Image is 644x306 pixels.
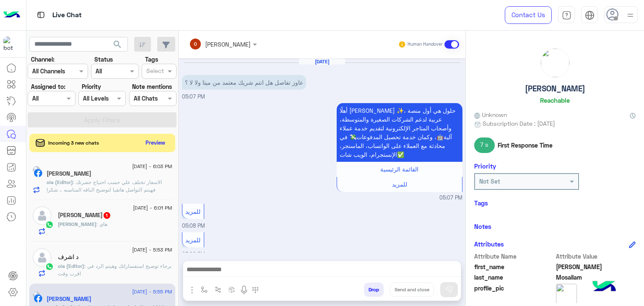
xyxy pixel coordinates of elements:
[107,37,128,55] button: search
[540,96,570,104] h6: Reachable
[132,82,172,91] label: Note mentions
[498,141,553,150] span: First Response Time
[182,223,205,229] span: 05:08 PM
[474,240,504,248] h6: Attributes
[525,84,585,93] h5: [PERSON_NAME]
[201,286,208,293] img: select flow
[187,285,197,295] img: send attachment
[215,286,221,293] img: Trigger scenario
[104,212,110,219] span: 1
[33,166,40,174] img: picture
[45,220,54,229] img: WhatsApp
[483,119,555,128] span: Subscription Date : [DATE]
[445,285,453,294] img: send message
[96,221,107,227] span: هاي
[185,236,200,244] span: للمزيد
[625,10,636,21] img: profile
[229,286,235,293] img: create order
[474,252,554,261] span: Attribute Name
[556,284,577,305] img: picture
[182,93,205,100] span: 05:07 PM
[28,112,177,127] button: Apply Filters
[31,55,55,64] label: Channel:
[132,163,172,170] span: [DATE] - 6:03 PM
[585,10,595,20] img: tab
[182,75,306,90] p: 11/8/2025, 5:07 PM
[197,283,211,296] button: select flow
[132,246,172,254] span: [DATE] - 5:53 PM
[562,10,571,20] img: tab
[142,137,169,149] button: Preview
[185,208,200,215] span: للمزيد
[558,6,575,24] a: tab
[337,103,462,162] p: 11/8/2025, 5:07 PM
[48,139,99,147] span: Incoming 3 new chats
[47,179,162,200] span: الاسعار تختلف علي حسب احتياج حضرتك فهيتم التواصل هاتفيا لتوضيح الباقه المناسبه .. شكرا لتواصلك معنا
[474,162,496,170] h6: Priority
[474,262,554,271] span: first_name
[145,66,164,77] div: Select
[211,283,225,296] button: Trigger scenario
[34,294,42,303] img: Facebook
[58,254,78,261] h5: د اشرف
[31,82,65,91] label: Assigned to:
[47,170,91,177] h5: Ahmed Ibrahim
[589,272,619,302] img: hulul-logo.png
[182,251,205,257] span: 05:08 PM
[58,212,111,219] h5: Ola Elshafeey
[390,283,434,297] button: Send and close
[112,39,122,49] span: search
[474,223,491,230] h6: Notes
[364,283,384,297] button: Drop
[52,10,82,21] p: Live Chat
[408,41,443,48] small: Human Handover
[474,137,495,153] span: 7 s
[505,6,552,24] a: Contact Us
[556,273,636,282] span: Mosallam
[132,288,172,296] span: [DATE] - 5:55 PM
[380,166,418,173] span: القائمة الرئيسية
[94,55,113,64] label: Status
[36,10,46,20] img: tab
[82,82,101,91] label: Priority
[474,199,636,207] h6: Tags
[474,273,554,282] span: last_name
[392,181,407,188] span: للمزيد
[47,179,73,185] span: ola (Editor)
[439,194,462,202] span: 05:07 PM
[45,262,54,271] img: WhatsApp
[541,49,569,77] img: picture
[556,262,636,271] span: Ahmed
[474,284,554,303] span: profile_pic
[133,204,172,212] span: [DATE] - 6:01 PM
[33,291,40,299] img: picture
[58,221,96,227] span: [PERSON_NAME]
[225,283,239,296] button: create order
[239,285,249,295] img: send voice note
[33,248,52,267] img: defaultAdmin.png
[3,6,20,24] img: Logo
[556,252,636,261] span: Attribute Value
[58,263,171,277] span: برجاء توضيح استفساراتك وهيتم الرد في اقرب وقت
[145,55,158,64] label: Tags
[34,169,42,177] img: Facebook
[474,110,507,119] span: Unknown
[3,36,18,52] img: 114004088273201
[299,59,345,65] h6: [DATE]
[47,296,91,303] h5: Ahmed Mosallam
[33,206,52,225] img: defaultAdmin.png
[58,263,84,269] span: ola (Editor)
